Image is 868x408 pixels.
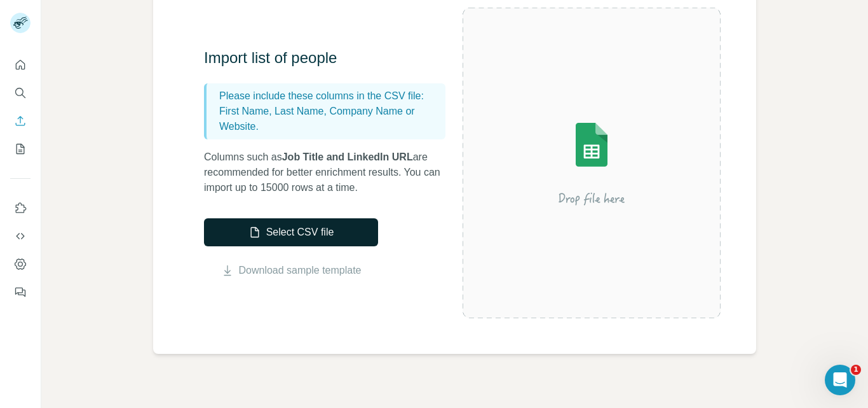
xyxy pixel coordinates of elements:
span: 1 [851,365,861,375]
button: Quick start [10,53,31,76]
iframe: Intercom live chat [825,365,855,395]
button: Dashboard [10,253,31,276]
button: My lists [10,137,31,160]
img: Surfe Illustration - Drop file here or select below [477,87,706,239]
button: Enrich CSV [10,109,31,132]
span: Job Title and LinkedIn URL [282,151,413,162]
p: Columns such as are recommended for better enrichment results. You can import up to 15000 rows at... [204,150,458,195]
p: Please include these columns in the CSV file: [219,88,440,104]
button: Use Surfe API [10,225,31,248]
button: Download sample template [204,263,378,278]
button: Search [10,81,31,104]
p: First Name, Last Name, Company Name or Website. [219,104,440,134]
a: Download sample template [239,263,362,278]
button: Select CSV file [204,218,378,246]
button: Feedback [10,281,31,304]
h3: Import list of people [204,48,458,68]
button: Use Surfe on LinkedIn [10,197,31,220]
